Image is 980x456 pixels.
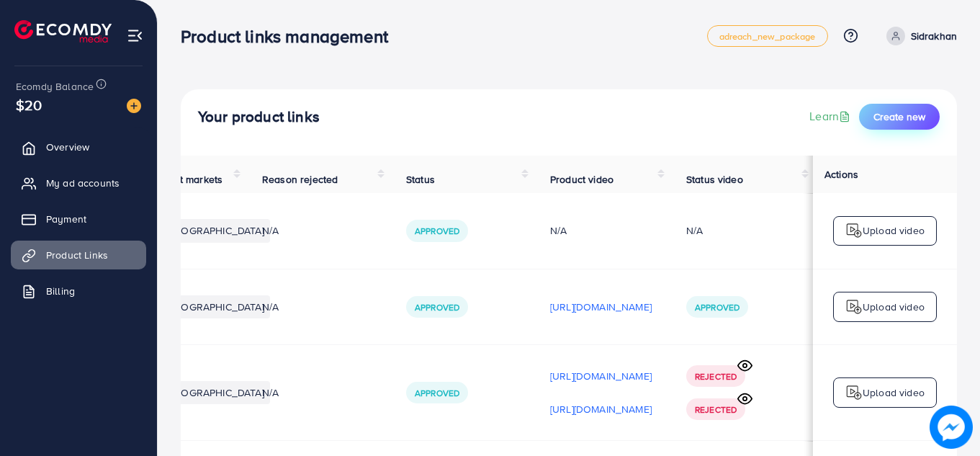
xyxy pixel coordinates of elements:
a: Sidrakhan [881,27,957,45]
span: Reason rejected [262,172,338,187]
span: N/A [262,385,279,400]
span: N/A [262,300,279,314]
img: image [930,406,973,449]
span: Target markets [154,172,222,187]
span: Approved [415,225,459,237]
li: [GEOGRAPHIC_DATA] [160,381,270,404]
img: logo [845,222,863,239]
span: Product Links [46,248,108,262]
span: Ecomdy Balance [16,79,94,94]
span: adreach_new_package [719,32,816,41]
p: Sidrakhan [911,27,957,45]
div: N/A [686,223,703,238]
button: Create new [859,104,940,130]
p: Upload video [863,222,925,239]
a: My ad accounts [11,169,146,197]
p: [URL][DOMAIN_NAME] [550,401,652,418]
span: Rejected [695,403,737,416]
span: Approved [415,387,459,399]
img: logo [845,384,863,401]
p: [URL][DOMAIN_NAME] [550,367,652,385]
span: My ad accounts [46,176,120,190]
li: [GEOGRAPHIC_DATA] [160,295,270,318]
span: Payment [46,212,86,226]
p: Upload video [863,384,925,401]
span: Overview [46,140,89,154]
span: Billing [46,284,75,298]
span: Approved [415,301,459,313]
img: menu [127,27,143,44]
div: N/A [550,223,652,238]
h4: Your product links [198,108,320,126]
p: [URL][DOMAIN_NAME] [550,298,652,316]
a: adreach_new_package [707,25,828,47]
span: Actions [824,167,858,182]
span: N/A [262,223,279,238]
span: Create new [873,109,925,124]
a: Payment [11,205,146,233]
span: Status video [686,172,743,187]
span: Status [406,172,435,187]
span: $20 [16,94,42,115]
h3: Product links management [181,26,400,47]
a: Billing [11,277,146,305]
span: Rejected [695,370,737,383]
span: Product video [550,172,613,187]
a: Overview [11,133,146,161]
img: image [127,99,141,113]
li: [GEOGRAPHIC_DATA] [160,219,270,242]
a: Product Links [11,241,146,269]
img: logo [14,20,112,43]
img: logo [845,298,863,316]
a: Learn [809,108,853,125]
p: Upload video [863,298,925,316]
span: Approved [695,301,740,313]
